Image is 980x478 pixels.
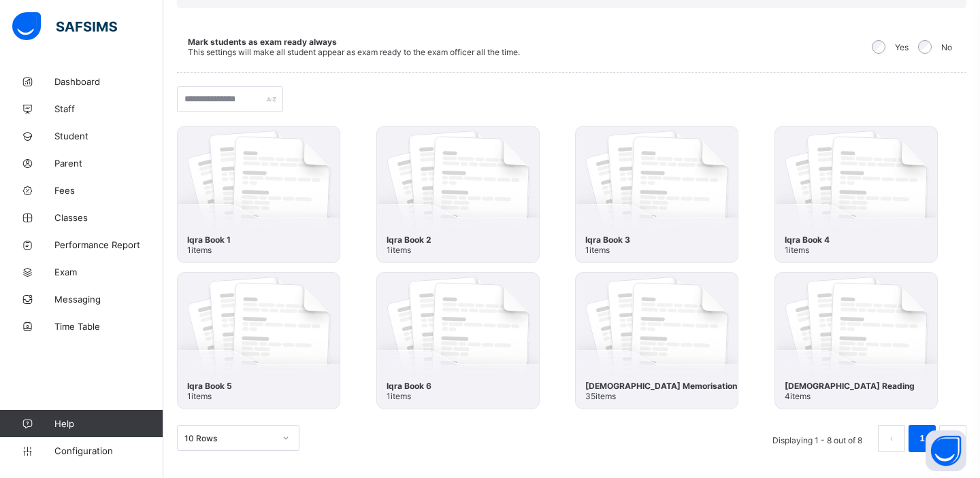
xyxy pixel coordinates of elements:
span: Time Table [54,321,163,332]
img: folder-full.73e2a30021d28cfea465d2f2ef6acfed.svg [376,272,540,409]
span: 1 items [585,245,610,255]
span: Yes [895,42,909,52]
img: safsims [12,12,117,41]
img: folder-full.73e2a30021d28cfea465d2f2ef6acfed.svg [177,126,340,263]
span: 4 items [785,391,811,401]
li: 1 [909,425,936,452]
li: Displaying 1 - 8 out of 8 [762,425,872,452]
span: Mark students as exam ready always [188,37,520,47]
span: Messaging [54,294,163,305]
span: Staff [54,103,163,114]
img: folder-full.73e2a30021d28cfea465d2f2ef6acfed.svg [575,126,738,263]
span: [DEMOGRAPHIC_DATA] Reading [785,381,915,391]
span: Iqra Book 2 [387,235,431,245]
span: Iqra Book 6 [387,381,431,391]
span: This settings will make all student appear as exam ready to the exam officer all the time. [188,47,520,57]
span: 1 items [187,245,212,255]
span: Iqra Book 5 [187,381,232,391]
span: Iqra Book 1 [187,235,231,245]
a: 1 [915,430,928,447]
button: Open asap [926,430,966,471]
span: Performance Report [54,239,163,250]
span: Dashboard [54,76,163,87]
div: 10 Rows [184,433,274,443]
img: folder-full.73e2a30021d28cfea465d2f2ef6acfed.svg [376,126,540,263]
span: [DEMOGRAPHIC_DATA] Memorisation [585,381,737,391]
span: 1 items [387,245,411,255]
button: prev page [878,425,905,452]
img: folder-full.73e2a30021d28cfea465d2f2ef6acfed.svg [575,272,738,409]
img: folder-full.73e2a30021d28cfea465d2f2ef6acfed.svg [774,126,938,263]
span: Iqra Book 4 [785,235,830,245]
span: 1 items [785,245,809,255]
span: Fees [54,185,163,196]
span: 1 items [187,391,212,401]
span: Student [54,131,163,141]
span: Exam [54,267,163,277]
span: 1 items [387,391,411,401]
span: No [941,42,952,52]
li: 下一页 [939,425,966,452]
li: 上一页 [878,425,905,452]
img: folder-full.73e2a30021d28cfea465d2f2ef6acfed.svg [774,272,938,409]
span: Parent [54,158,163,169]
span: Help [54,418,163,429]
img: folder-full.73e2a30021d28cfea465d2f2ef6acfed.svg [177,272,340,409]
span: Iqra Book 3 [585,235,630,245]
span: 35 items [585,391,616,401]
button: next page [939,425,966,452]
span: Configuration [54,445,163,456]
span: Classes [54,212,163,223]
